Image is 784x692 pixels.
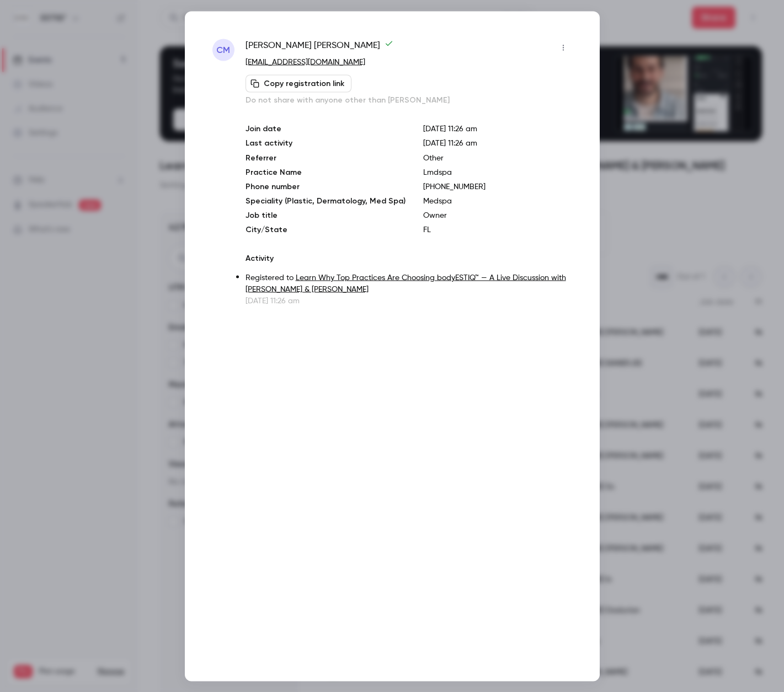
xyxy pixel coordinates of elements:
[423,139,477,147] span: [DATE] 11:26 am
[423,224,572,235] p: FL
[423,195,572,206] p: Medspa
[246,224,406,235] p: City/State
[246,137,406,149] p: Last activity
[423,123,572,134] p: [DATE] 11:26 am
[246,152,406,163] p: Referrer
[246,94,572,105] p: Do not share with anyone other than [PERSON_NAME]
[246,295,572,306] p: [DATE] 11:26 am
[246,74,351,92] button: Copy registration link
[246,253,572,264] p: Activity
[246,273,566,293] a: Learn Why Top Practices Are Choosing bodyESTIQ™ — A Live Discussion with [PERSON_NAME] & [PERSON_...
[246,195,406,206] p: Speciality (Plastic, Dermatology, Med Spa)
[246,272,572,295] p: Registered to
[423,181,572,192] p: [PHONE_NUMBER]
[246,210,406,221] p: Job title
[246,181,406,192] p: Phone number
[423,210,572,221] p: Owner
[216,43,230,56] span: CM
[423,152,572,163] p: Other
[246,167,406,178] p: Practice Name
[423,167,572,178] p: Lmdspa
[246,123,406,134] p: Join date
[246,58,365,66] a: [EMAIL_ADDRESS][DOMAIN_NAME]
[246,39,393,56] span: [PERSON_NAME] [PERSON_NAME]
